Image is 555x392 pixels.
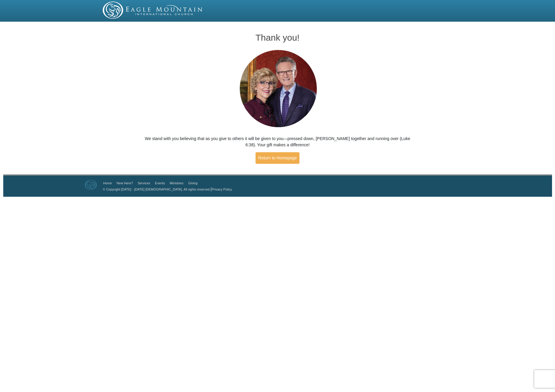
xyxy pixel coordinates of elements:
[85,180,97,190] img: Eagle Mountain International Church
[103,1,203,19] img: EMIC
[212,188,232,191] a: Privacy Policy
[256,152,299,164] a: Return to Homepage
[103,181,112,185] a: Home
[142,136,413,148] p: We stand with you believing that as you give to others it will be given to you—pressed down, [PER...
[142,33,413,42] h1: Thank you!
[170,181,183,185] a: Ministries
[155,181,165,185] a: Events
[234,48,321,130] img: Pastors George and Terri Pearsons
[103,188,211,191] a: © Copyright [DATE] - [DATE] [DEMOGRAPHIC_DATA]. All rights reserved.
[188,181,197,185] a: Giving
[138,181,150,185] a: Services
[117,181,133,185] a: New Here?
[101,186,232,192] p: |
